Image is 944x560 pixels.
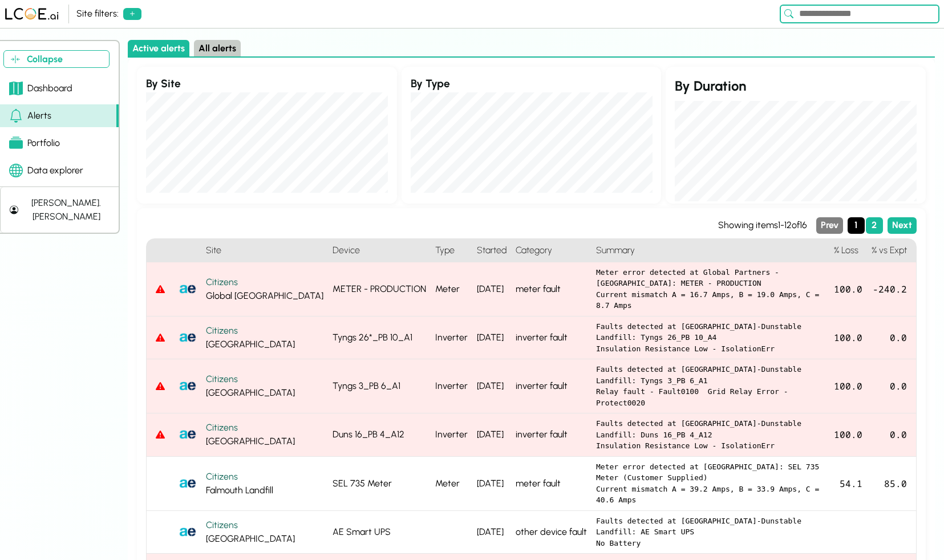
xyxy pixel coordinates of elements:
img: LCOE.ai [5,7,59,21]
div: Global [GEOGRAPHIC_DATA] [206,275,323,303]
div: inverter fault [511,316,591,360]
img: PowerTrack [179,280,197,298]
img: PowerTrack [179,425,197,444]
div: [GEOGRAPHIC_DATA] [206,372,323,400]
div: Citizens [206,518,323,532]
div: Citizens [206,275,323,289]
div: Citizens [206,324,323,338]
h4: Category [511,239,591,262]
div: SEL 735 Meter [328,457,431,511]
div: [DATE] [472,262,511,316]
div: METER - PRODUCTION [328,262,431,316]
div: 100.0 [829,359,867,413]
div: [DATE] [472,413,511,457]
h4: % vs Expt [867,239,916,262]
div: Falmouth Landfill [206,470,323,497]
h3: By Site [146,76,388,92]
div: [DATE] [472,457,511,511]
button: Previous [816,217,843,234]
div: Portfolio [9,136,60,150]
h4: % Loss [829,239,867,262]
div: inverter fault [511,359,591,413]
div: [DATE] [472,359,511,413]
div: Citizens [206,470,323,484]
div: [DATE] [472,316,511,360]
pre: Meter error detected at Global Partners - [GEOGRAPHIC_DATA]: METER - PRODUCTION Current mismatch ... [596,267,825,311]
div: -240.2 [867,262,916,316]
h4: Site [201,239,328,262]
div: other device fault [511,511,591,554]
button: Page 1 [848,217,865,234]
h4: Summary [591,239,829,262]
div: Tyngs 26*_PB 10_A1 [328,316,431,360]
pre: Faults detected at [GEOGRAPHIC_DATA]-Dunstable Landfill: Tyngs 26_PB 10_A4 Insulation Resistance ... [596,321,825,355]
pre: Meter error detected at [GEOGRAPHIC_DATA]: SEL 735 Meter (Customer Supplied) Current mismatch A =... [596,461,825,506]
div: Meter [431,262,472,316]
div: [PERSON_NAME].[PERSON_NAME] [23,196,110,224]
pre: Faults detected at [GEOGRAPHIC_DATA]-Dunstable Landfill: AE Smart UPS No Battery [596,516,825,549]
div: Alerts [9,109,51,123]
button: All alerts [194,40,241,56]
pre: Faults detected at [GEOGRAPHIC_DATA]-Dunstable Landfill: Duns 16_PB 4_A12 Insulation Resistance L... [596,418,825,452]
div: Citizens [206,372,323,386]
div: Site filters: [76,7,119,21]
div: 100.0 [829,413,867,457]
div: 0.0 [867,359,916,413]
h4: Type [431,239,472,262]
div: [GEOGRAPHIC_DATA] [206,324,323,351]
img: PowerTrack [179,523,197,541]
div: 0.0 [867,413,916,457]
h4: Started [472,239,511,262]
button: Collapse [3,50,110,68]
div: inverter fault [511,413,591,457]
div: [GEOGRAPHIC_DATA] [206,518,323,546]
div: Citizens [206,421,323,435]
button: Next [888,217,917,234]
div: Showing items 1 - 12 of 16 [718,218,807,232]
div: 85.0 [867,457,916,511]
div: Inverter [431,359,472,413]
button: Page 2 [866,217,883,234]
pre: Faults detected at [GEOGRAPHIC_DATA]-Dunstable Landfill: Tyngs 3_PB 6_A1 Relay fault - Fault0100 ... [596,364,825,408]
div: Meter [431,457,472,511]
div: [GEOGRAPHIC_DATA] [206,421,323,448]
div: meter fault [511,457,591,511]
div: [DATE] [472,511,511,554]
div: Duns 16_PB 4_A12 [328,413,431,457]
div: Tyngs 3_PB 6_A1 [328,359,431,413]
div: Select page state [128,40,935,58]
div: Data explorer [9,164,83,177]
div: meter fault [511,262,591,316]
div: AE Smart UPS [328,511,431,554]
div: 100.0 [829,262,867,316]
div: Inverter [431,413,472,457]
div: Inverter [431,316,472,360]
h2: By Duration [675,76,917,96]
div: 100.0 [829,316,867,360]
div: Dashboard [9,82,72,95]
button: Active alerts [128,40,189,56]
h4: Device [328,239,431,262]
img: PowerTrack [179,328,197,347]
h3: By Type [411,76,653,92]
div: 54.1 [829,457,867,511]
div: 0.0 [867,316,916,360]
img: PowerTrack [179,377,197,395]
img: PowerTrack [179,474,197,493]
